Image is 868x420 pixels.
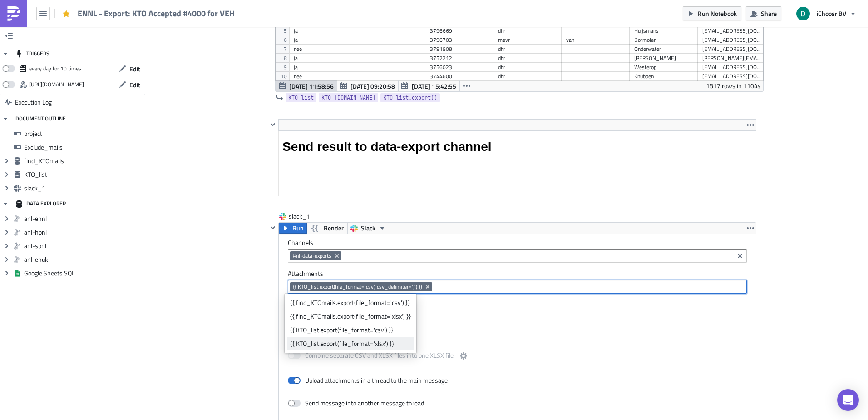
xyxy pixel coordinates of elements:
button: Hide content [267,222,278,233]
label: Merge CSV [288,337,747,345]
div: Westerop [634,63,693,72]
label: Upload attachments in a thread to the main message [288,376,448,385]
span: Share [761,9,777,18]
label: Merge PDF [288,300,747,309]
div: [EMAIL_ADDRESS][DOMAIN_NAME] [702,26,761,35]
span: [DATE] 15:42:55 [412,81,456,91]
span: anl-hpnl [24,228,143,236]
div: dhr [498,63,557,72]
div: ja [294,63,353,72]
div: DATA EXPLORER [15,195,66,212]
div: 3791908 [430,45,489,54]
span: anl-spnl [24,242,143,250]
button: Remove Tag [333,251,341,260]
div: 3796703 [430,35,489,45]
label: Channels [288,239,747,247]
label: Combine separate CSV and XLSX files into one XLSX file [288,350,469,362]
div: dhr [498,45,557,54]
span: Edit [129,80,140,90]
span: Google Sheets SQL [24,269,143,277]
div: Dormolen [634,35,693,45]
div: {{ find_KTOmails.export(file_format='xlsx') }} [290,312,411,321]
label: Send message into another message thread. [288,399,426,407]
div: {{ KTO_list.export(file_format='csv') }} [290,325,411,335]
button: Render [306,223,348,234]
div: ja [294,35,353,45]
button: [DATE] 09:20:58 [337,80,399,91]
body: Rich Text Area. Press ALT-0 for help. [4,4,473,11]
div: 3756023 [430,63,489,72]
p: Click the "Run All" button on the top right, and the result will come in the data-export slack ch... [4,4,473,11]
span: slack_1 [289,212,325,221]
div: van [566,35,625,45]
div: 1817 rows in 1104s [706,80,761,91]
div: 3744600 [430,72,489,81]
img: PushMetrics [6,6,21,21]
span: {{ KTO_list.export(file_format='csv', csv_delimiter=';') }} [293,283,422,290]
div: Knubben [634,72,693,81]
div: {{ KTO_list.export(file_format='xlsx') }} [290,339,411,348]
span: slack_1 [24,184,143,192]
span: Slack [361,223,375,234]
div: [PERSON_NAME] [634,54,693,63]
button: Slack [347,223,389,234]
span: project [24,130,143,138]
span: find_KTOmails [24,157,143,165]
span: KTO_list.export() [383,93,437,102]
div: mevr [498,35,557,45]
p: Here we'll get the data in the expected Expoint format fitting the criteria - registrations from ... [4,4,473,18]
span: Edit [129,64,140,74]
a: KTO_list.export() [380,93,440,102]
body: Rich Text Area. Press ALT-0 for help. [4,9,473,23]
span: Run Notebook [698,9,737,18]
h1: Collect the data [4,9,473,23]
span: Execution Log [15,94,52,110]
a: KTO_list [286,93,316,102]
span: [DATE] 09:20:58 [350,81,395,91]
div: Huijsmans [634,26,693,35]
div: DOCUMENT OUTLINE [15,110,66,127]
div: every day for 10 times [29,62,81,75]
div: {{ find_KTOmails.export(file_format='csv') }} [290,298,411,307]
div: dhr [498,26,557,35]
p: Please enter mailing(s), which should exclude the registrant. Format comma-separated list with ea... [4,4,473,11]
button: Share [746,6,781,20]
img: Avatar [795,6,811,21]
span: #nl-data-exports [293,252,331,260]
button: Run [279,223,307,234]
button: Clear selected items [735,250,745,261]
button: [DATE] 15:42:55 [398,80,460,91]
div: nee [294,45,353,54]
button: Hide content [267,119,278,130]
button: Edit [114,78,145,92]
span: Exclude_mails [24,143,143,151]
div: [EMAIL_ADDRESS][DOMAIN_NAME] [702,35,761,45]
body: Rich Text Area. Press ALT-0 for help. [4,4,473,18]
span: Render [324,223,344,234]
button: [DATE] 11:58:56 [276,80,337,91]
div: dhr [498,72,557,81]
div: [EMAIL_ADDRESS][DOMAIN_NAME] [702,45,761,54]
div: TRIGGERS [15,45,49,62]
span: anl-ennl [24,215,143,223]
span: anl-enuk [24,255,143,264]
span: [DATE] 11:58:56 [289,81,334,91]
iframe: Rich Text Area [279,131,756,196]
span: ENNL - Export: KTO Accepted #4000 for VEH [78,8,236,19]
button: Combine separate CSV and XLSX files into one XLSX file [458,350,469,361]
div: [EMAIL_ADDRESS][DOMAIN_NAME] [702,63,761,72]
span: iChoosr BV [817,9,846,18]
span: KTO_list [24,170,143,179]
p: Please enter the project you want to select the top 4000 registrations for. Only 1 project, so no... [4,4,473,11]
h1: Input Selection Criteria [4,9,473,23]
label: Attachments [288,270,747,278]
div: https://pushmetrics.io/api/v1/report/3WLD1kGlke/webhook?token=df75a662d4234dcfb931a56a26a34644 [29,78,84,91]
div: [PERSON_NAME][EMAIL_ADDRESS][PERSON_NAME][DOMAIN_NAME] [702,54,761,63]
button: Remove Tag [424,282,432,291]
span: Run [292,223,304,234]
